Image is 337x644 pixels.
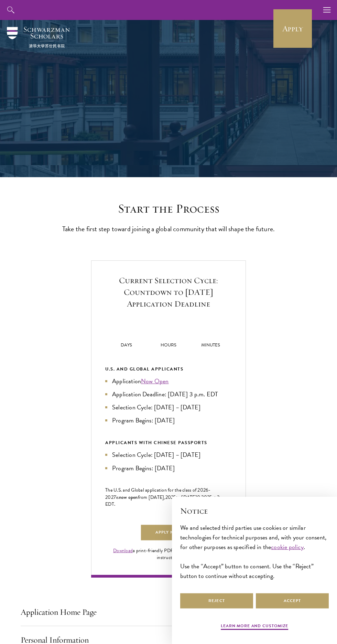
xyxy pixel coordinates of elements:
[113,494,116,501] span: 7
[113,547,133,554] a: Download
[206,486,208,494] span: 6
[116,494,119,501] span: is
[105,486,211,501] span: -202
[105,494,229,508] span: at 3 p.m. EDT.
[180,523,329,581] div: We and selected third parties use cookies or similar technologies for technical purposes and, wit...
[119,494,138,501] span: now open
[189,342,232,349] p: Minutes
[173,494,176,501] span: 5
[180,593,253,609] button: Reject
[105,275,232,310] h5: Current Selection Cycle: Countdown to [DATE] Application Deadline
[201,494,209,501] span: 202
[256,593,329,609] button: Accept
[141,376,169,386] a: Now Open
[105,547,232,561] div: a print-friendly PDF version of the application instructions
[105,416,232,425] li: Program Begins: [DATE]
[148,342,190,349] p: Hours
[105,439,232,447] div: APPLICANTS WITH CHINESE PASSPORTS
[105,376,232,386] li: Application
[62,201,275,216] h2: Start the Process
[271,542,303,551] a: cookie policy
[7,27,70,48] img: Schwarzman Scholars
[180,505,329,517] h2: Notice
[165,494,174,501] span: 202
[273,9,312,48] a: Apply
[62,223,275,235] p: Take the first step toward joining a global community that will shape the future.
[105,486,206,494] span: The U.S. and Global application for the class of 202
[105,402,232,412] li: Selection Cycle: [DATE] – [DATE]
[197,494,200,501] span: 0
[141,525,196,540] a: Apply Now
[138,494,165,501] span: from [DATE],
[200,494,201,501] span: ,
[21,604,316,620] button: Application Home Page
[209,494,212,501] span: 5
[105,342,148,349] p: Days
[221,623,288,631] button: Learn more and customize
[105,463,232,473] li: Program Begins: [DATE]
[105,450,232,460] li: Selection Cycle: [DATE] – [DATE]
[105,389,232,399] li: Application Deadline: [DATE] 3 p.m. EDT
[176,494,197,501] span: to [DATE]
[105,365,232,373] div: U.S. and Global Applicants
